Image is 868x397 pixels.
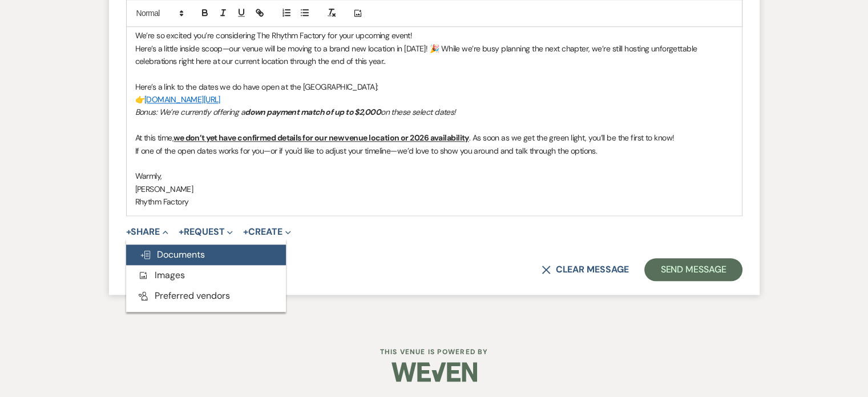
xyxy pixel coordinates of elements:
[126,286,286,306] button: Preferred vendors
[126,227,131,236] span: +
[135,29,733,42] p: We’re so excited you’re considering The Rhythm Factory for your upcoming event!
[381,107,455,117] em: on these select dates!
[135,195,733,208] p: Rhythm Factory
[179,227,233,236] button: Request
[135,145,733,157] p: If one of the open dates works for you—or if you'd like to adjust your timeline—we’d love to show...
[135,131,733,144] p: At this time, . As soon as we get the green light, you’ll be the first to know!
[135,170,733,182] p: Warmly,
[135,183,733,195] p: [PERSON_NAME]
[135,107,245,117] em: Bonus: We’re currently offering a
[245,107,381,117] em: down payment match of up to $2,000
[644,258,742,281] button: Send Message
[144,94,220,105] a: [DOMAIN_NAME][URL]
[126,227,169,236] button: Share
[179,227,184,236] span: +
[138,269,185,281] span: Images
[126,265,286,286] button: Images
[542,265,628,274] button: Clear message
[135,81,733,93] p: Here’s a link to the dates we do have open at the [GEOGRAPHIC_DATA]:
[135,93,733,106] p: 👉
[391,352,477,392] img: Weven Logo
[173,133,469,143] u: we don’t yet have confirmed details for our new venue location or 2026 availability
[243,227,248,236] span: +
[126,244,286,265] button: Documents
[140,248,205,260] span: Documents
[135,42,733,68] p: Here’s a little inside scoop—our venue will be moving to a brand new location in [DATE]! 🎉 While ...
[243,227,290,236] button: Create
